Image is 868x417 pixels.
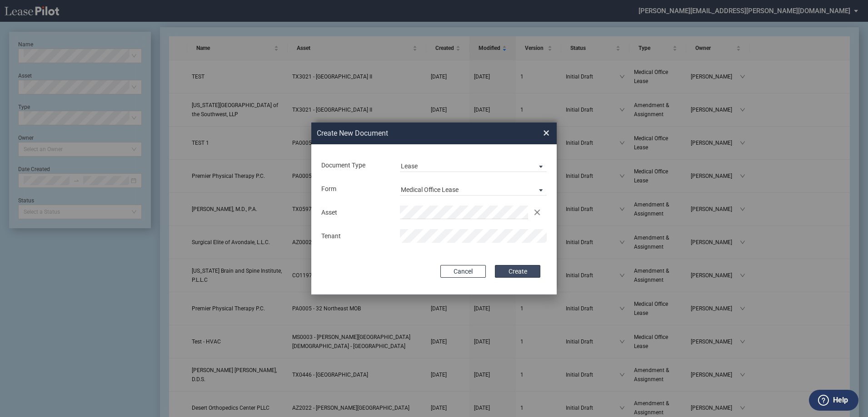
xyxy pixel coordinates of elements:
[495,265,540,278] button: Create
[400,158,547,172] md-select: Document Type: Lease
[543,126,549,140] span: ×
[401,186,459,193] div: Medical Office Lease
[317,128,510,138] h2: Create New Document
[316,185,394,194] div: Form
[316,208,394,217] div: Asset
[400,182,547,196] md-select: Lease Form: Medical Office Lease
[833,394,848,406] label: Help
[401,162,418,170] div: Lease
[316,161,394,170] div: Document Type
[440,265,486,278] button: Cancel
[311,123,557,295] md-dialog: Create New ...
[316,232,394,241] div: Tenant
